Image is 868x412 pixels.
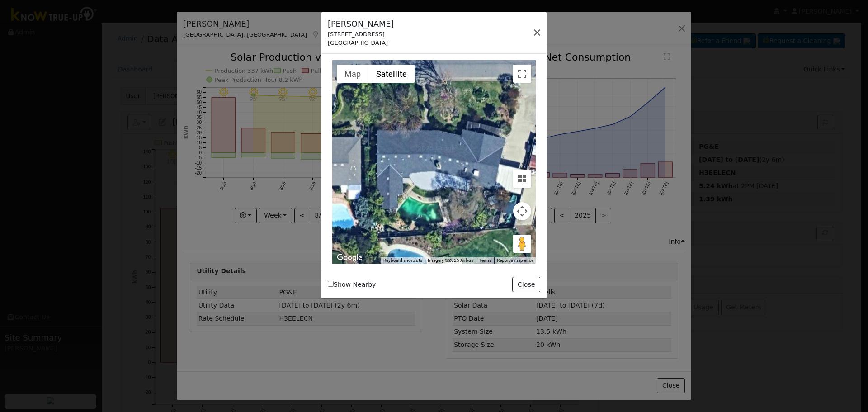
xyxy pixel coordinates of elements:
[328,30,394,38] div: [STREET_ADDRESS]
[368,65,415,83] button: Show satellite imagery
[328,18,394,30] h5: [PERSON_NAME]
[513,235,531,253] button: Drag Pegman onto the map to open Street View
[383,257,422,264] button: Keyboard shortcuts
[513,170,531,188] button: Tilt map
[497,258,533,263] a: Report a map error
[512,277,540,292] button: Close
[328,281,334,287] input: Show Nearby
[335,252,364,264] a: Open this area in Google Maps (opens a new window)
[513,65,531,83] button: Toggle fullscreen view
[428,258,473,263] span: Imagery ©2025 Airbus
[335,252,364,264] img: Google
[479,258,491,263] a: Terms (opens in new tab)
[328,280,376,289] label: Show Nearby
[328,38,394,47] div: [GEOGRAPHIC_DATA]
[513,202,531,220] button: Map camera controls
[337,65,368,83] button: Show street map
